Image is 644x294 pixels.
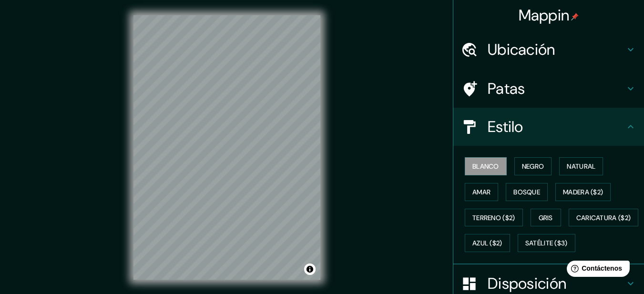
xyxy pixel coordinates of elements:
font: Caricatura ($2) [576,213,631,222]
font: Gris [539,213,553,222]
font: Patas [488,79,525,99]
button: Natural [559,157,603,175]
button: Azul ($2) [465,234,510,252]
font: Ubicación [488,40,555,60]
font: Estilo [488,117,523,137]
button: Bosque [506,183,548,201]
canvas: Mapa [133,15,320,280]
font: Disposición [488,274,566,294]
div: Ubicación [453,30,644,69]
font: Negro [522,162,544,171]
button: Gris [531,209,561,227]
button: Negro [514,157,552,175]
iframe: Lanzador de widgets de ayuda [559,257,634,284]
font: Bosque [513,188,540,196]
div: Patas [453,70,644,108]
font: Amar [472,188,491,196]
font: Mappin [519,5,570,25]
font: Satélite ($3) [525,239,568,248]
font: Natural [567,162,595,171]
font: Azul ($2) [472,239,502,248]
button: Activar o desactivar atribución [304,264,316,275]
button: Amar [465,183,498,201]
button: Madera ($2) [555,183,611,201]
font: Blanco [472,162,499,171]
div: Estilo [453,108,644,146]
font: Madera ($2) [563,188,603,196]
font: Terreno ($2) [472,213,515,222]
button: Caricatura ($2) [569,209,639,227]
button: Terreno ($2) [465,209,523,227]
button: Blanco [465,157,507,175]
button: Satélite ($3) [518,234,575,252]
img: pin-icon.png [571,13,579,20]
